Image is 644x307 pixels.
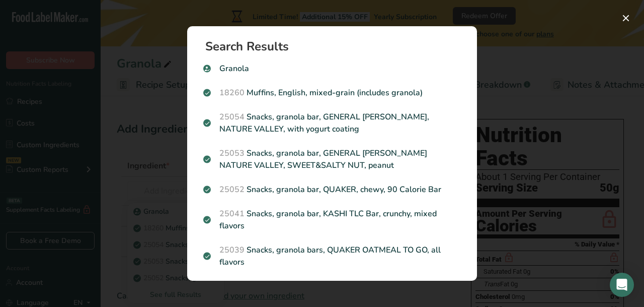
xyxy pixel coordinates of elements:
p: Snacks, granola bar, GENERAL [PERSON_NAME], NATURE VALLEY, with yogurt coating [203,111,461,135]
div: Open Intercom Messenger [610,273,634,297]
span: 25054 [219,111,245,122]
span: 18260 [219,87,245,98]
h1: Search Results [205,40,467,52]
span: 25041 [219,208,245,219]
p: Snacks, granola bar, GENERAL [PERSON_NAME] NATURE VALLEY, SWEET&SALTY NUT, peanut [203,147,461,171]
span: 25039 [219,244,245,256]
p: Snacks, granola bar, KASHI TLC Bar, crunchy, mixed flavors [203,208,461,232]
p: Snacks, granola bars, QUAKER OATMEAL TO GO, all flavors [203,244,461,268]
p: Granola [203,63,461,75]
span: 25052 [219,184,245,195]
p: Snacks, granola bar, KASHI TLC Bar, chewy, mixed flavors [203,280,461,292]
p: Snacks, granola bar, QUAKER, chewy, 90 Calorie Bar [203,183,461,196]
span: 25053 [219,148,245,159]
p: Muffins, English, mixed-grain (includes granola) [203,87,461,99]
